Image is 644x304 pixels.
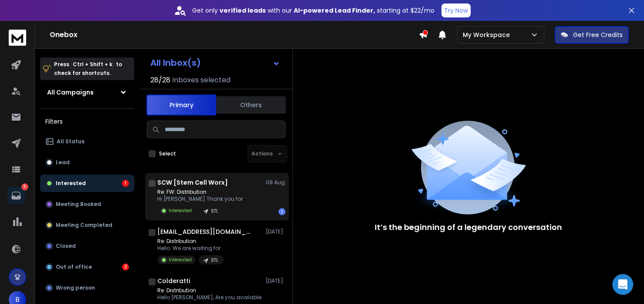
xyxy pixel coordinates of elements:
p: Out of office [56,263,92,270]
p: All Status [57,138,85,145]
p: STL [211,208,218,214]
p: It’s the beginning of a legendary conversation [375,221,562,233]
h3: Filters [40,115,134,128]
p: Closed [56,243,76,250]
h1: Colderatti [157,277,190,285]
button: Closed [40,237,134,255]
p: Press to check for shortcuts. [54,60,122,78]
strong: AI-powered Lead Finder, [294,6,375,15]
p: [DATE] [266,277,285,284]
p: Lead [56,159,70,166]
div: 1 [122,180,129,187]
button: Try Now [441,3,471,17]
p: Interested [56,180,86,187]
p: 3 [21,183,28,190]
span: 28 / 28 [150,75,170,85]
p: Meeting Booked [56,201,101,208]
p: 09 Aug [266,179,285,186]
label: Select [159,150,176,157]
button: All Campaigns [40,84,134,101]
button: All Inbox(s) [143,54,287,71]
button: Meeting Booked [40,196,134,213]
p: Get Free Credits [573,30,623,39]
h1: All Inbox(s) [150,58,201,67]
p: Meeting Completed [56,222,112,229]
p: Interested [169,207,192,214]
button: Lead [40,154,134,171]
p: Hello. We are waiting for [157,245,224,252]
button: All Status [40,133,134,150]
span: Ctrl + Shift + k [71,59,114,69]
div: 2 [122,263,129,270]
p: Get only with our starting at $22/mo [192,6,434,15]
p: Try Now [444,6,468,15]
p: My Workspace [463,30,513,39]
h1: All Campaigns [47,88,94,97]
p: Hello [PERSON_NAME], Are you available [157,294,261,301]
button: Interested1 [40,175,134,192]
p: Wrong person [56,284,95,291]
a: 3 [7,187,25,204]
h1: Onebox [50,30,419,40]
button: Primary [146,95,216,115]
button: Others [216,95,286,115]
button: Get Free Credits [555,26,629,44]
button: Meeting Completed [40,216,134,234]
p: STL [211,257,218,263]
button: Wrong person [40,279,134,297]
strong: verified leads [220,6,266,15]
h1: [EMAIL_ADDRESS][DOMAIN_NAME] [EMAIL_ADDRESS][DOMAIN_NAME] [157,227,253,236]
p: Re: Distribution [157,238,224,245]
h1: SCW [Stem Cell Worx] [157,178,228,187]
p: Interested [169,257,192,263]
p: Hi [PERSON_NAME] Thank you for [157,196,243,203]
div: Open Intercom Messenger [612,274,633,295]
div: 1 [278,208,285,215]
h3: Inboxes selected [172,75,230,85]
p: [DATE] [266,228,285,235]
img: logo [9,30,26,46]
p: Re: FW: Distribution [157,189,243,196]
p: Re: Distribution [157,287,261,294]
button: Out of office2 [40,258,134,276]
